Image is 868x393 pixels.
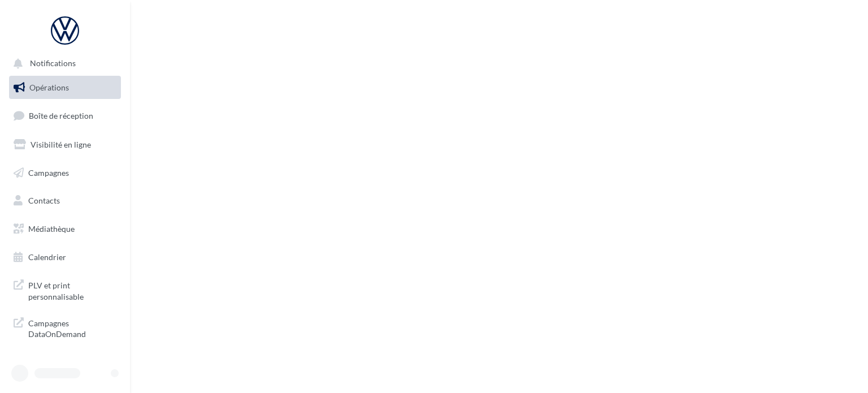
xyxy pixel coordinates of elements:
a: Boîte de réception [7,103,123,128]
a: Opérations [7,76,123,100]
span: Contacts [28,196,60,205]
span: Opérations [29,83,69,92]
span: Notifications [30,59,76,68]
span: Campagnes [28,167,69,177]
span: Boîte de réception [29,111,93,120]
span: Médiathèque [28,224,75,234]
a: Visibilité en ligne [7,133,123,157]
span: Calendrier [28,252,66,262]
a: Campagnes DataOnDemand [7,311,123,344]
a: Médiathèque [7,217,123,241]
a: Campagnes [7,161,123,185]
span: Visibilité en ligne [31,140,91,149]
a: Calendrier [7,245,123,269]
a: Contacts [7,189,123,213]
span: Campagnes DataOnDemand [28,316,116,340]
span: PLV et print personnalisable [28,278,116,302]
a: PLV et print personnalisable [7,273,123,306]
